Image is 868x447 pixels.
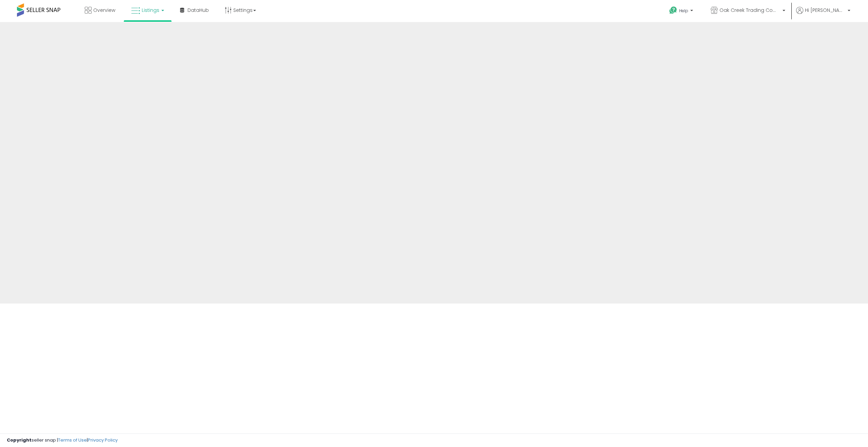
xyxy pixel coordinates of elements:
[142,7,159,14] span: Listings
[679,8,688,14] span: Help
[669,6,677,15] i: Get Help
[664,1,700,22] a: Help
[188,7,209,14] span: DataHub
[796,7,850,22] a: Hi [PERSON_NAME]
[719,7,781,14] span: Oak Creek Trading Company US
[93,7,115,14] span: Overview
[805,7,846,14] span: Hi [PERSON_NAME]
